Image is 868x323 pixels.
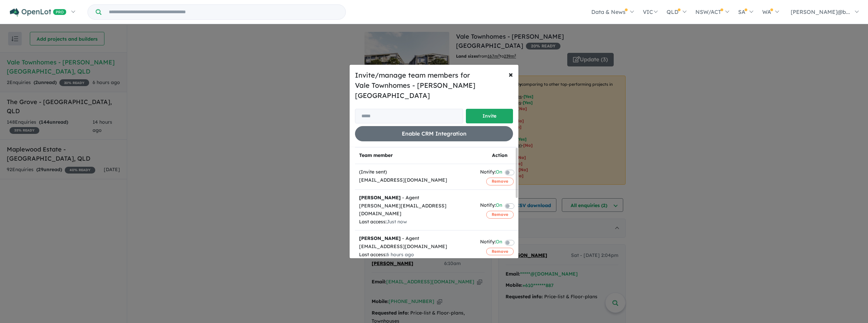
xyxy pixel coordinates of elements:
[359,235,401,241] strong: [PERSON_NAME]
[355,70,513,101] h5: Invite/manage team members for Vale Townhomes - [PERSON_NAME][GEOGRAPHIC_DATA]
[355,126,513,141] button: Enable CRM Integration
[359,202,472,218] div: [PERSON_NAME][EMAIL_ADDRESS][DOMAIN_NAME]
[387,219,407,225] span: Just now
[359,235,472,243] div: - Agent
[359,195,401,201] strong: [PERSON_NAME]
[480,201,502,210] div: Notify:
[359,251,472,259] div: Last access:
[486,248,514,255] button: Remove
[480,238,502,247] div: Notify:
[480,168,502,177] div: Notify:
[496,201,502,210] span: On
[359,218,472,226] div: Last access:
[387,251,414,258] span: 6 hours ago
[496,168,502,177] span: On
[466,109,513,123] button: Invite
[10,8,66,17] img: Openlot PRO Logo White
[103,5,344,19] input: Try estate name, suburb, builder or developer
[355,147,476,164] th: Team member
[476,147,524,164] th: Action
[359,176,472,184] div: [EMAIL_ADDRESS][DOMAIN_NAME]
[359,194,472,202] div: - Agent
[486,211,514,218] button: Remove
[496,238,502,247] span: On
[509,69,513,79] span: ×
[486,178,514,185] button: Remove
[359,243,472,251] div: [EMAIL_ADDRESS][DOMAIN_NAME]
[791,8,850,15] span: [PERSON_NAME]@b...
[359,168,472,176] div: (Invite sent)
